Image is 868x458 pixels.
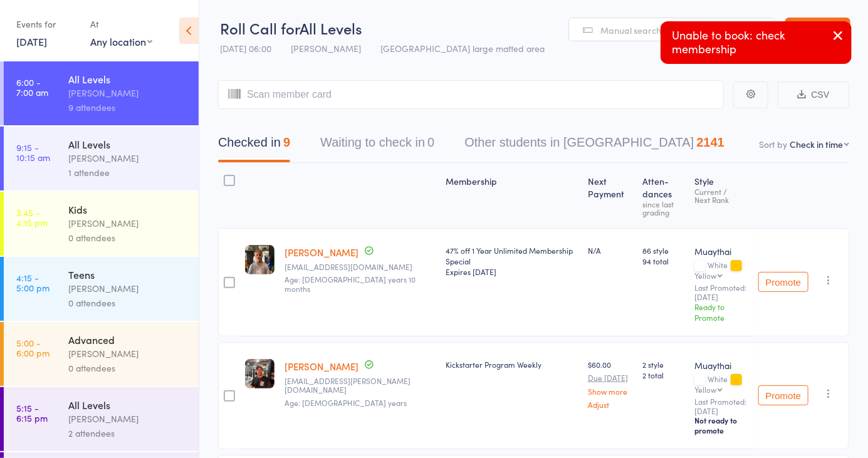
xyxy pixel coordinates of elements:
div: All Levels [68,137,188,151]
div: since last grading [643,200,685,216]
button: Promote [758,272,808,292]
span: 2 style [643,359,685,370]
a: 5:15 -6:15 pmAll Levels[PERSON_NAME]2 attendees [4,387,199,451]
div: Atten­dances [638,169,690,222]
small: Last Promoted: [DATE] [694,397,748,415]
div: Unable to book: check membership [661,21,852,64]
div: Current / Next Rank [694,187,748,204]
div: 9 attendees [68,100,188,115]
time: 6:00 - 7:00 am [16,77,48,97]
div: White [694,375,748,393]
time: 5:00 - 6:00 pm [16,338,50,358]
span: 86 style [643,245,685,256]
div: Kids [68,202,188,216]
time: 3:45 - 4:15 pm [16,207,48,227]
span: All Levels [300,18,362,38]
a: 4:15 -5:00 pmTeens[PERSON_NAME]0 attendees [4,257,199,321]
div: Next Payment [583,169,637,222]
div: Expires [DATE] [446,266,578,277]
time: 9:15 - 10:15 am [16,142,50,162]
button: Promote [758,385,808,405]
a: [DATE] [16,34,47,48]
a: Adjust [588,400,632,409]
div: All Levels [68,398,188,412]
input: Scan member card [218,80,724,109]
div: Yellow [694,385,716,393]
div: Yellow [694,271,716,279]
div: 0 [427,135,434,149]
a: 9:15 -10:15 amAll Levels[PERSON_NAME]1 attendee [4,127,199,190]
div: [PERSON_NAME] [68,346,188,361]
small: jodiesutherland@ymail.com [285,263,436,271]
div: [PERSON_NAME] [68,151,188,165]
span: [PERSON_NAME] [291,42,361,55]
span: Manual search [600,24,661,36]
a: 5:00 -6:00 pmAdvanced[PERSON_NAME]0 attendees [4,322,199,386]
span: Roll Call for [220,18,300,38]
img: image1760344712.png [245,359,275,388]
a: Exit roll call [785,18,850,43]
div: 2 attendees [68,426,188,440]
div: Events for [16,14,78,34]
div: 0 attendees [68,231,188,245]
a: [PERSON_NAME] [285,246,358,259]
div: All Levels [68,72,188,86]
div: Muaythai [694,359,748,372]
time: 4:15 - 5:00 pm [16,273,50,293]
img: image1706514565.png [245,245,275,274]
div: Advanced [68,333,188,346]
div: Kickstarter Program Weekly [446,359,578,370]
span: Age: [DEMOGRAPHIC_DATA] years [285,397,407,408]
div: Style [689,169,753,222]
div: [PERSON_NAME] [68,216,188,231]
button: Other students in [GEOGRAPHIC_DATA]2141 [464,129,724,162]
div: [PERSON_NAME] [68,281,188,296]
time: 5:15 - 6:15 pm [16,403,48,423]
div: Any location [90,34,152,48]
label: Sort by [759,138,787,150]
div: At [90,14,152,34]
div: 47% off 1 Year Unlimited Membership Special [446,245,578,277]
div: 9 [283,135,290,149]
span: Age: [DEMOGRAPHIC_DATA] years 10 months [285,274,416,293]
div: Ready to Promote [694,301,748,323]
span: 2 total [643,370,685,380]
a: [PERSON_NAME] [285,360,358,373]
div: 1 attendee [68,165,188,180]
small: ben.parker@goldcoastfc.com.au [285,377,436,395]
a: 6:00 -7:00 amAll Levels[PERSON_NAME]9 attendees [4,61,199,125]
div: 0 attendees [68,296,188,310]
div: [PERSON_NAME] [68,86,188,100]
small: Last Promoted: [DATE] [694,283,748,301]
div: $60.00 [588,359,632,409]
span: 94 total [643,256,685,266]
div: 0 attendees [68,361,188,375]
div: 2141 [696,135,724,149]
a: 3:45 -4:15 pmKids[PERSON_NAME]0 attendees [4,192,199,256]
a: Show more [588,387,632,395]
button: Waiting to check in0 [320,129,434,162]
div: Not ready to promote [694,415,748,435]
span: [GEOGRAPHIC_DATA] large matted area [380,42,545,55]
div: N/A [588,245,632,256]
button: CSV [778,81,849,108]
div: Membership [441,169,583,222]
small: Due [DATE] [588,373,632,382]
div: White [694,261,748,279]
button: Checked in9 [218,129,290,162]
div: Teens [68,268,188,281]
div: Muaythai [694,245,748,258]
div: Check in time [790,138,843,150]
div: [PERSON_NAME] [68,412,188,426]
span: [DATE] 06:00 [220,42,271,55]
